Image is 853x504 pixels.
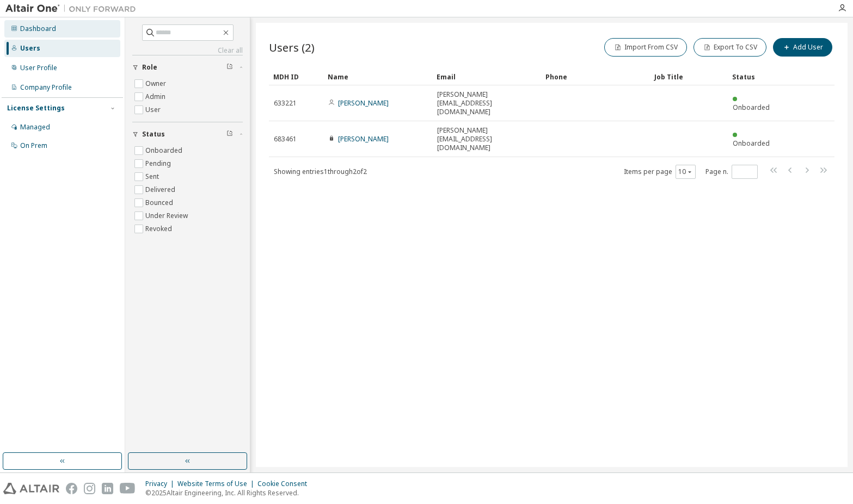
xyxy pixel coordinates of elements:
button: Status [132,122,243,146]
label: Pending [145,157,173,170]
label: Admin [145,90,168,103]
button: Import From CSV [604,38,687,57]
span: 683461 [274,135,297,144]
div: Email [437,68,537,85]
label: Owner [145,77,168,90]
div: Name [328,68,428,85]
p: © 2025 Altair Engineering, Inc. All Rights Reserved. [145,488,314,497]
div: Website Terms of Use [177,480,257,488]
img: Altair One [5,3,142,14]
label: Revoked [145,222,174,235]
img: youtube.svg [120,483,136,494]
label: Onboarded [145,144,185,157]
button: 10 [678,167,693,176]
label: Sent [145,170,161,183]
span: Showing entries 1 through 2 of 2 [274,167,367,176]
span: Users (2) [269,40,315,55]
span: [PERSON_NAME][EMAIL_ADDRESS][DOMAIN_NAME] [437,126,536,152]
a: [PERSON_NAME] [338,134,389,144]
div: License Settings [7,104,65,113]
span: Onboarded [733,139,770,148]
span: Clear filter [226,63,233,72]
div: Users [20,44,40,53]
button: Role [132,55,243,79]
label: User [145,103,163,116]
a: Clear all [132,46,243,55]
div: Status [732,68,778,85]
img: facebook.svg [66,483,77,494]
button: Export To CSV [694,38,766,57]
div: Managed [20,123,50,132]
span: 633221 [274,99,297,108]
span: Page n. [705,165,758,179]
span: Clear filter [226,130,233,139]
span: Onboarded [733,103,770,112]
div: Phone [545,68,646,85]
div: Job Title [654,68,723,85]
div: MDH ID [273,68,319,85]
div: Company Profile [20,83,72,92]
div: Privacy [145,480,177,488]
span: Items per page [624,165,696,179]
div: User Profile [20,64,57,72]
div: Dashboard [20,24,56,33]
span: [PERSON_NAME][EMAIL_ADDRESS][DOMAIN_NAME] [437,90,536,116]
img: instagram.svg [84,483,95,494]
div: Cookie Consent [257,480,314,488]
img: altair_logo.svg [3,483,59,494]
img: linkedin.svg [102,483,113,494]
a: [PERSON_NAME] [338,98,389,108]
label: Under Review [145,209,190,222]
span: Status [142,130,165,139]
label: Delivered [145,183,177,196]
label: Bounced [145,196,175,209]
button: Add User [773,38,832,57]
div: On Prem [20,141,47,150]
span: Role [142,63,157,72]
